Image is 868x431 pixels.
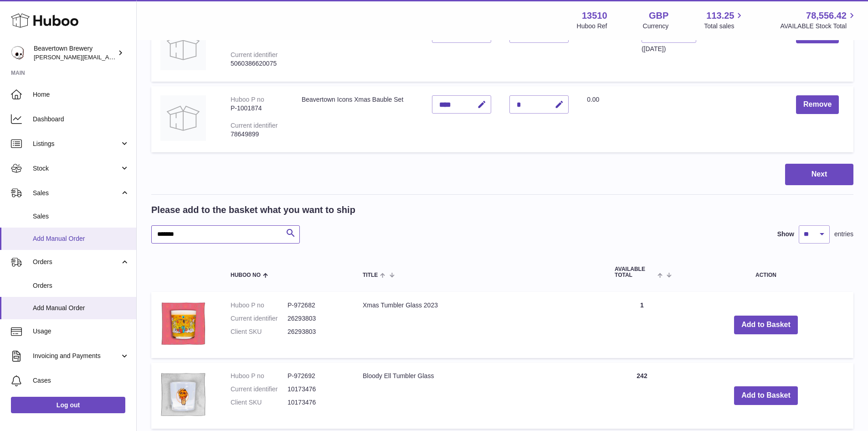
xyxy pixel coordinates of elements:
[33,189,120,197] span: Sales
[33,327,129,336] span: Usage
[649,10,668,22] strong: GBP
[231,122,278,129] div: Current identifier
[33,140,120,148] span: Listings
[288,398,344,407] dd: 10173476
[834,230,853,239] span: entries
[582,10,607,22] strong: 13510
[33,234,129,243] span: Add Manual Order
[288,314,344,323] dd: 26293803
[606,363,678,429] td: 242
[704,22,745,31] span: Total sales
[231,327,288,336] dt: Client SKU
[806,10,847,22] span: 78,556.42
[678,257,853,287] th: Action
[34,44,116,62] div: Beavertown Brewery
[363,272,378,278] span: Title
[33,376,129,385] span: Cases
[643,22,669,31] div: Currency
[231,130,283,139] div: 78649899
[33,212,129,221] span: Sales
[231,51,278,58] div: Current identifier
[354,363,606,429] td: Bloody Ell Tumbler Glass
[785,164,853,185] button: Next
[231,314,288,323] dt: Current identifier
[160,301,206,347] img: Xmas Tumbler Glass 2023
[293,16,423,82] td: Neck Oil - Session IPA
[33,164,120,173] span: Stock
[288,301,344,310] dd: P-972682
[33,90,129,99] span: Home
[151,204,355,216] h2: Please add to the basket what you want to ship
[780,22,857,31] span: AVAILABLE Stock Total
[615,266,655,278] span: AVAILABLE Total
[288,327,344,336] dd: 26293803
[231,398,288,407] dt: Client SKU
[33,281,129,290] span: Orders
[11,397,125,413] a: Log out
[734,316,798,334] button: Add to Basket
[288,385,344,394] dd: 10173476
[704,10,745,31] a: 113.25 Total sales
[34,53,183,61] span: [PERSON_NAME][EMAIL_ADDRESS][DOMAIN_NAME]
[11,46,25,60] img: millie@beavertownbrewery.co.uk
[33,352,120,360] span: Invoicing and Payments
[288,372,344,380] dd: P-972692
[160,95,206,141] img: Beavertown Icons Xmas Bauble Set
[780,10,857,31] a: 78,556.42 AVAILABLE Stock Total
[354,292,606,358] td: Xmas Tumbler Glass 2023
[160,25,206,70] img: Neck Oil - Session IPA
[606,292,678,358] td: 1
[231,96,264,103] div: Huboo P no
[577,22,607,31] div: Huboo Ref
[33,304,129,312] span: Add Manual Order
[231,385,288,394] dt: Current identifier
[231,372,288,380] dt: Huboo P no
[231,59,283,68] div: 5060386620075
[706,10,734,22] span: 113.25
[587,96,599,103] span: 0.00
[231,272,261,278] span: Huboo no
[231,301,288,310] dt: Huboo P no
[734,386,798,405] button: Add to Basket
[33,115,129,124] span: Dashboard
[642,45,696,53] div: ([DATE])
[231,104,283,113] div: P-1001874
[160,372,206,417] img: Bloody Ell Tumbler Glass
[33,258,120,266] span: Orders
[777,230,794,239] label: Show
[796,95,839,114] button: Remove
[293,86,423,152] td: Beavertown Icons Xmas Bauble Set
